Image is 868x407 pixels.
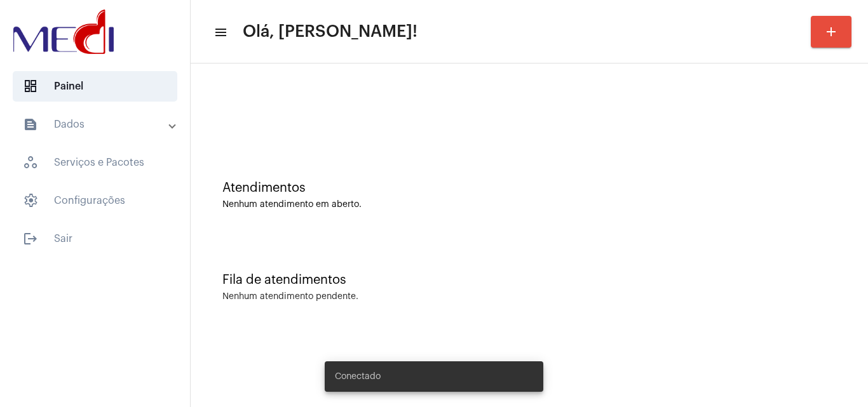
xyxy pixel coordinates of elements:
[23,155,38,170] span: sidenav icon
[13,185,177,216] span: Configurações
[23,193,38,208] span: sidenav icon
[23,117,38,132] mat-icon: sidenav icon
[335,370,381,383] span: Conectado
[222,273,836,287] div: Fila de atendimentos
[13,71,177,102] span: Painel
[23,117,170,132] mat-panel-title: Dados
[222,181,836,195] div: Atendimentos
[23,79,38,94] span: sidenav icon
[23,231,38,246] mat-icon: sidenav icon
[222,292,358,302] div: Nenhum atendimento pendente.
[13,147,177,178] span: Serviços e Pacotes
[243,22,417,42] span: Olá, [PERSON_NAME]!
[8,109,190,140] mat-expansion-panel-header: sidenav iconDados
[222,200,836,210] div: Nenhum atendimento em aberto.
[10,6,117,57] img: d3a1b5fa-500b-b90f-5a1c-719c20e9830b.png
[824,24,839,39] mat-icon: add
[214,25,226,40] mat-icon: sidenav icon
[13,224,177,254] span: Sair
